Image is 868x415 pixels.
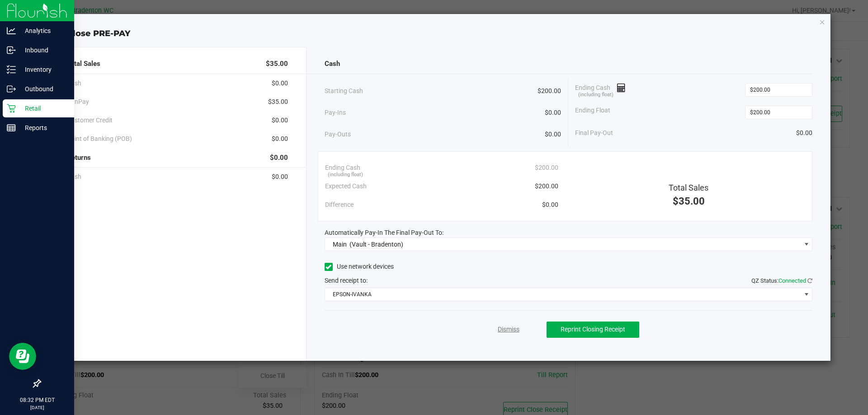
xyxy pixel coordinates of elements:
span: Cash [325,59,340,69]
span: Send receipt to: [325,277,368,284]
button: Reprint Closing Receipt [547,322,639,338]
inline-svg: Outbound [7,84,16,93]
span: Total Sales [67,59,100,69]
span: Starting Cash [325,86,363,96]
inline-svg: Retail [7,104,16,113]
span: Final Pay-Out [575,128,613,138]
span: $35.00 [266,59,288,69]
span: $0.00 [545,130,561,139]
span: $0.00 [796,128,812,138]
inline-svg: Reports [7,123,16,132]
span: $0.00 [272,116,288,125]
span: Pay-Outs [325,130,351,139]
span: $0.00 [545,108,561,117]
inline-svg: Inbound [7,46,16,55]
span: $0.00 [270,153,288,163]
span: (including float) [578,91,613,99]
span: $200.00 [535,163,558,173]
p: Inbound [16,45,70,56]
iframe: Resource center [9,343,36,370]
label: Use network devices [325,262,394,271]
p: [DATE] [4,404,70,411]
span: Connected [778,277,806,284]
span: Difference [325,200,354,210]
span: Ending Cash [325,163,360,173]
span: $200.00 [538,86,561,96]
p: 08:32 PM EDT [4,396,70,404]
span: (Vault - Bradenton) [349,241,403,248]
span: CanPay [67,97,89,107]
p: Inventory [16,64,70,75]
p: Analytics [16,25,70,36]
div: Close PRE-PAY [44,28,831,40]
p: Outbound [16,84,70,94]
span: Expected Cash [325,182,367,191]
span: Reprint Closing Receipt [561,326,625,333]
p: Retail [16,103,70,114]
span: Automatically Pay-In The Final Pay-Out To: [325,229,443,236]
span: (including float) [328,171,363,179]
span: $200.00 [535,182,558,191]
span: Point of Banking (POB) [67,134,132,144]
span: Ending Cash [575,83,626,97]
span: $0.00 [272,134,288,144]
span: Customer Credit [67,116,113,125]
span: $35.00 [268,97,288,107]
a: Dismiss [498,325,519,334]
span: QZ Status: [751,277,812,284]
div: Returns [67,148,288,168]
p: Reports [16,122,70,133]
span: Total Sales [669,183,708,192]
span: Pay-Ins [325,108,346,117]
inline-svg: Analytics [7,26,16,35]
span: $0.00 [272,172,288,182]
span: EPSON-IVANKA [325,288,801,301]
inline-svg: Inventory [7,65,16,74]
span: $0.00 [272,79,288,88]
span: $35.00 [673,196,705,207]
span: $0.00 [542,200,558,210]
span: Ending Float [575,106,610,119]
span: Main [333,241,347,248]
